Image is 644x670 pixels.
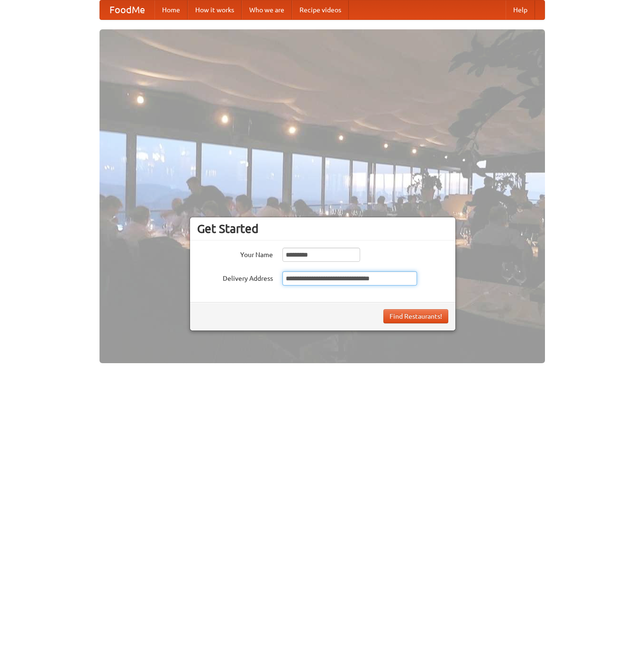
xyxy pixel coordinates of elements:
a: Home [154,0,188,19]
label: Your Name [197,248,273,259]
h3: Get Started [197,222,448,236]
a: FoodMe [100,0,154,19]
button: Find Restaurants! [383,309,448,323]
a: Help [506,0,535,19]
a: Who we are [242,0,292,19]
a: How it works [188,0,242,19]
label: Delivery Address [197,271,273,283]
a: Recipe videos [292,0,349,19]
